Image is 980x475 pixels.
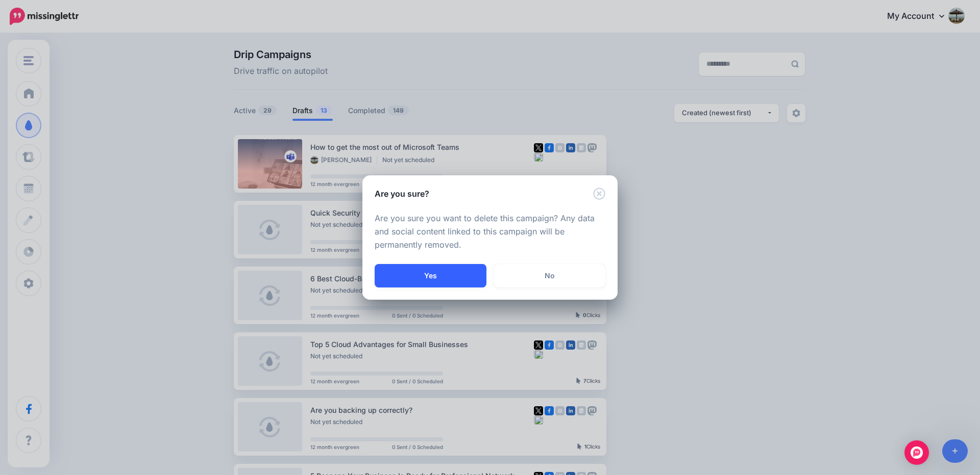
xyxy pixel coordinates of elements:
div: Open Intercom Messenger [904,440,929,465]
h5: Are you sure? [375,188,429,200]
p: Are you sure you want to delete this campaign? Any data and social content linked to this campaig... [375,212,605,252]
a: No [494,264,605,287]
button: Yes [375,264,486,287]
button: Close [593,188,605,200]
